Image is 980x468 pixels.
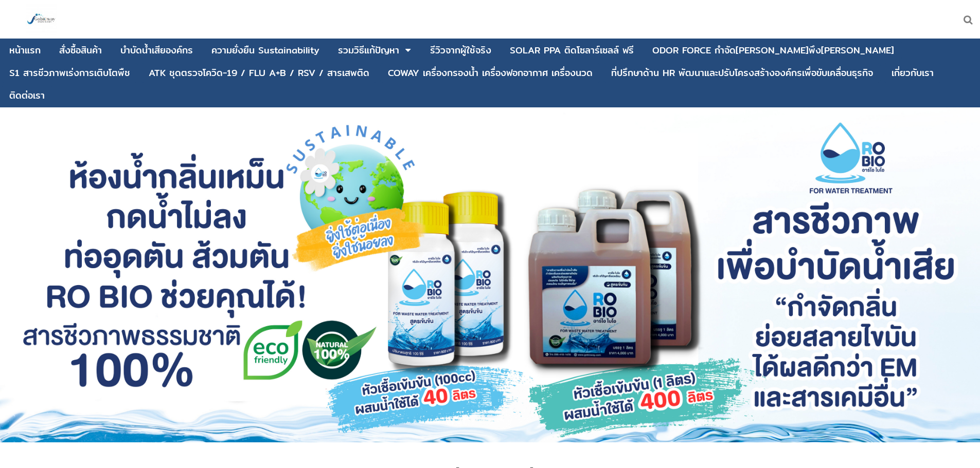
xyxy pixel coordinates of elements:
[120,46,193,55] div: บําบัดน้ำเสียองค์กร
[211,46,319,55] div: ความยั่งยืน Sustainability
[26,4,57,35] img: large-1644130236041.jpg
[388,63,593,83] a: COWAY เครื่องกรองน้ำ เครื่องฟอกอากาศ เครื่องนวด
[9,68,130,78] div: S1 สารชีวภาพเร่งการเติบโตพืช
[59,46,102,55] div: สั่งซื้อสินค้า
[510,46,634,55] div: SOLAR PPA ติดโซลาร์เซลล์ ฟรี
[9,91,45,100] div: ติดต่อเรา
[388,68,593,78] div: COWAY เครื่องกรองน้ำ เครื่องฟอกอากาศ เครื่องนวด
[611,68,873,78] div: ที่ปรึกษาด้าน HR พัฒนาและปรับโครงสร้างองค์กรเพื่อขับเคลื่อนธุรกิจ
[338,46,399,55] div: รวมวิธีแก้ปัญหา
[430,41,491,60] a: รีวิวจากผู้ใช้จริง
[430,46,491,55] div: รีวิวจากผู้ใช้จริง
[338,41,399,60] a: รวมวิธีแก้ปัญหา
[9,63,130,83] a: S1 สารชีวภาพเร่งการเติบโตพืช
[510,41,634,60] a: SOLAR PPA ติดโซลาร์เซลล์ ฟรี
[892,68,934,78] div: เกี่ยวกับเรา
[9,86,45,105] a: ติดต่อเรา
[652,41,894,60] a: ODOR FORCE กำจัด[PERSON_NAME]พึง[PERSON_NAME]
[611,63,873,83] a: ที่ปรึกษาด้าน HR พัฒนาและปรับโครงสร้างองค์กรเพื่อขับเคลื่อนธุรกิจ
[149,68,369,78] div: ATK ชุดตรวจโควิด-19 / FLU A+B / RSV / สารเสพติด
[9,46,41,55] div: หน้าแรก
[9,41,41,60] a: หน้าแรก
[652,46,894,55] div: ODOR FORCE กำจัด[PERSON_NAME]พึง[PERSON_NAME]
[120,41,193,60] a: บําบัดน้ำเสียองค์กร
[211,41,319,60] a: ความยั่งยืน Sustainability
[892,63,934,83] a: เกี่ยวกับเรา
[59,41,102,60] a: สั่งซื้อสินค้า
[149,63,369,83] a: ATK ชุดตรวจโควิด-19 / FLU A+B / RSV / สารเสพติด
